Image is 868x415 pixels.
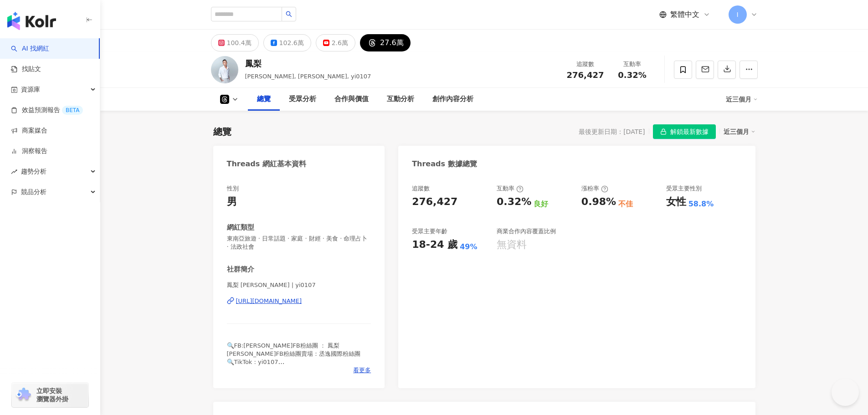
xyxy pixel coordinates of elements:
[263,34,311,51] button: 102.6萬
[227,265,254,274] div: 社群簡介
[227,36,252,49] div: 100.4萬
[618,199,633,209] div: 不佳
[227,223,254,232] div: 網紅類型
[497,184,524,193] div: 互動率
[688,199,714,209] div: 58.8%
[567,60,604,69] div: 追蹤數
[227,159,306,169] div: Threads 網紅基本資料
[245,73,371,80] span: [PERSON_NAME], [PERSON_NAME], yi0107
[286,11,292,17] span: search
[567,70,604,80] span: 276,427
[11,44,49,53] a: searchAI 找網紅
[21,182,46,202] span: 競品分析
[21,161,46,182] span: 趨勢分析
[211,56,238,83] img: KOL Avatar
[7,12,56,30] img: logo
[227,297,371,305] a: [URL][DOMAIN_NAME]
[227,281,371,289] span: 鳳梨 [PERSON_NAME] | yi0107
[332,36,348,49] div: 2.6萬
[412,238,457,252] div: 18-24 歲
[534,199,548,209] div: 良好
[670,10,699,20] span: 繁體中文
[11,106,83,115] a: 效益預測報告BETA
[726,92,758,107] div: 近三個月
[257,94,271,105] div: 總覽
[245,58,371,69] div: 鳳梨
[15,388,32,402] img: chrome extension
[736,10,738,20] span: I
[11,65,41,74] a: 找貼文
[334,94,369,105] div: 合作與價值
[666,184,702,193] div: 受眾主要性別
[36,387,68,403] span: 立即安裝 瀏覽器外掛
[412,227,447,236] div: 受眾主要年齡
[579,128,645,135] div: 最後更新日期：[DATE]
[412,159,477,169] div: Threads 數據總覽
[581,195,616,209] div: 0.98%
[316,34,355,51] button: 2.6萬
[11,169,17,175] span: rise
[213,125,231,138] div: 總覽
[581,184,608,193] div: 漲粉率
[460,242,477,252] div: 49%
[432,94,473,105] div: 創作內容分析
[412,184,430,193] div: 追蹤數
[497,227,556,236] div: 商業合作內容覆蓋比例
[497,238,527,252] div: 無資料
[227,342,360,399] span: 🔍FB:[PERSON_NAME]FB粉絲團 ： 鳳梨 [PERSON_NAME]FB粉絲團賣場：丞逸國際粉絲團 🔍TikTok : yi0107 ▫️官方 Instagram chengyi1...
[653,124,716,139] button: 解鎖最新數據
[412,195,457,209] div: 276,427
[666,195,686,209] div: 女性
[387,94,414,105] div: 互動分析
[497,195,531,209] div: 0.32%
[227,184,239,193] div: 性別
[11,126,47,135] a: 商案媒合
[12,383,88,407] a: chrome extension立即安裝 瀏覽器外掛
[618,71,646,80] span: 0.32%
[360,34,411,51] button: 27.6萬
[615,60,650,69] div: 互動率
[353,366,371,374] span: 看更多
[227,195,237,209] div: 男
[211,34,259,51] button: 100.4萬
[11,147,47,156] a: 洞察報告
[279,36,304,49] div: 102.6萬
[21,79,40,100] span: 資源庫
[380,36,404,49] div: 27.6萬
[227,235,371,251] span: 東南亞旅遊 · 日常話題 · 家庭 · 財經 · 美食 · 命理占卜 · 法政社會
[724,126,755,138] div: 近三個月
[289,94,316,105] div: 受眾分析
[670,125,709,139] span: 解鎖最新數據
[236,297,302,305] div: [URL][DOMAIN_NAME]
[832,379,859,406] iframe: Help Scout Beacon - Open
